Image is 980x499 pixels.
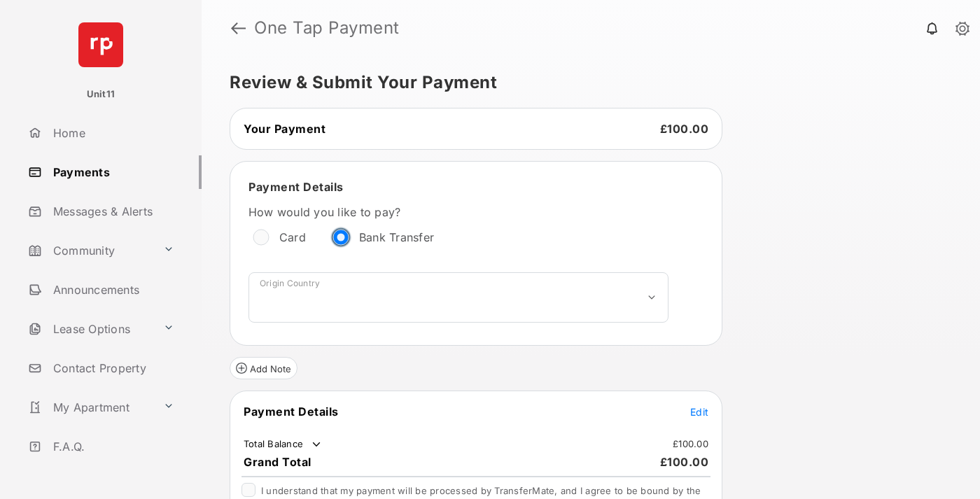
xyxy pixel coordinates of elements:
span: £100.00 [660,122,709,136]
h5: Review & Submit Your Payment [230,74,941,91]
a: Home [22,116,202,150]
span: £100.00 [660,455,709,469]
a: Lease Options [22,312,157,346]
label: How would you like to pay? [248,205,668,219]
a: My Apartment [22,391,157,424]
strong: One Tap Payment [254,20,400,36]
a: Announcements [22,273,202,307]
label: Bank Transfer [359,230,434,244]
a: Contact Property [22,351,202,385]
a: F.A.Q. [22,430,202,463]
a: Payments [22,155,202,189]
td: Total Balance [243,437,323,451]
button: Add Note [230,357,297,379]
a: Messages & Alerts [22,195,202,228]
a: Community [22,234,157,267]
span: Edit [690,406,708,418]
span: Your Payment [244,122,325,136]
span: Payment Details [248,180,344,194]
td: £100.00 [672,437,709,450]
span: Grand Total [244,455,311,469]
p: Unit11 [87,87,115,101]
span: Payment Details [244,405,339,419]
img: svg+xml;base64,PHN2ZyB4bWxucz0iaHR0cDovL3d3dy53My5vcmcvMjAwMC9zdmciIHdpZHRoPSI2NCIgaGVpZ2h0PSI2NC... [78,22,123,67]
label: Card [279,230,306,244]
button: Edit [690,405,708,419]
